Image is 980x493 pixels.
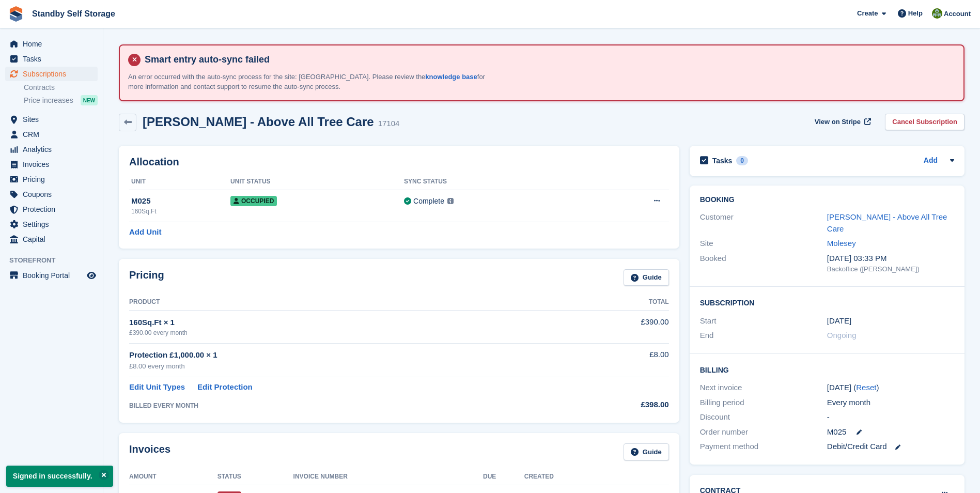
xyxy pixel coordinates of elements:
[293,469,483,485] th: Invoice Number
[908,8,923,19] span: Help
[811,114,873,131] a: View on Stripe
[143,115,374,129] h2: [PERSON_NAME] - Above All Tree Care
[700,411,827,423] div: Discount
[28,5,119,22] a: Standby Self Storage
[5,37,98,51] a: menu
[404,174,588,190] th: Sync Status
[131,195,230,207] div: M025
[129,174,230,190] th: Unit
[827,253,954,265] div: [DATE] 03:33 PM
[5,67,98,81] a: menu
[8,6,24,22] img: stora-icon-8386f47178a22dfd0bd8f6a31ec36ba5ce8667c1dd55bd0f319d3a0aa187defe.svg
[5,172,98,187] a: menu
[932,8,942,19] img: Steve Hambridge
[827,382,954,394] div: [DATE] ( )
[129,269,164,286] h2: Pricing
[9,255,103,266] span: Storefront
[569,343,668,377] td: £8.00
[23,67,85,81] span: Subscriptions
[569,311,668,343] td: £390.00
[23,268,85,283] span: Booking Portal
[413,196,444,207] div: Complete
[129,317,569,329] div: 160Sq.Ft × 1
[827,441,954,453] div: Debit/Credit Card
[23,142,85,157] span: Analytics
[5,157,98,172] a: menu
[700,315,827,327] div: Start
[85,269,98,282] a: Preview store
[129,469,217,485] th: Amount
[483,469,524,485] th: Due
[5,268,98,283] a: menu
[827,239,856,248] a: Molesey
[230,174,404,190] th: Unit Status
[23,187,85,202] span: Coupons
[827,212,947,233] a: [PERSON_NAME] - Above All Tree Care
[569,294,668,311] th: Total
[827,397,954,409] div: Every month
[129,349,569,361] div: Protection £1,000.00 × 1
[5,217,98,232] a: menu
[129,294,569,311] th: Product
[23,127,85,142] span: CRM
[700,364,954,375] h2: Billing
[23,52,85,66] span: Tasks
[856,383,876,392] a: Reset
[23,112,85,127] span: Sites
[23,232,85,246] span: Capital
[129,401,569,410] div: BILLED EVERY MONTH
[5,232,98,246] a: menu
[447,198,454,204] img: icon-info-grey-7440780725fd019a000dd9b08b2336e03edf1995a4989e88bcd33f0948082b44.svg
[81,95,98,105] div: NEW
[24,96,73,105] span: Price increases
[23,172,85,187] span: Pricing
[944,9,971,19] span: Account
[827,411,954,423] div: -
[712,156,733,165] h2: Tasks
[700,397,827,409] div: Billing period
[24,95,98,106] a: Price increases NEW
[857,8,878,19] span: Create
[700,196,954,204] h2: Booking
[23,217,85,232] span: Settings
[827,264,954,274] div: Backoffice ([PERSON_NAME])
[217,469,293,485] th: Status
[924,155,938,167] a: Add
[129,381,185,393] a: Edit Unit Types
[700,441,827,453] div: Payment method
[24,83,98,93] a: Contracts
[524,469,669,485] th: Created
[700,253,827,274] div: Booked
[230,196,277,206] span: Occupied
[5,52,98,66] a: menu
[700,211,827,235] div: Customer
[23,157,85,172] span: Invoices
[700,426,827,438] div: Order number
[128,72,490,92] p: An error occurred with the auto-sync process for the site: [GEOGRAPHIC_DATA]. Please review the f...
[6,466,113,487] p: Signed in successfully.
[827,315,851,327] time: 2023-04-18 00:00:00 UTC
[129,443,170,460] h2: Invoices
[624,443,669,460] a: Guide
[23,202,85,217] span: Protection
[5,112,98,127] a: menu
[827,426,847,438] span: M025
[129,226,161,238] a: Add Unit
[131,207,230,216] div: 160Sq.Ft
[827,331,857,340] span: Ongoing
[700,382,827,394] div: Next invoice
[5,142,98,157] a: menu
[129,361,569,372] div: £8.00 every month
[378,118,400,130] div: 17104
[700,297,954,307] h2: Subscription
[425,73,477,81] a: knowledge base
[197,381,253,393] a: Edit Protection
[129,328,569,337] div: £390.00 every month
[815,117,861,127] span: View on Stripe
[624,269,669,286] a: Guide
[129,156,669,168] h2: Allocation
[141,54,955,66] h4: Smart entry auto-sync failed
[5,187,98,202] a: menu
[700,238,827,250] div: Site
[5,127,98,142] a: menu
